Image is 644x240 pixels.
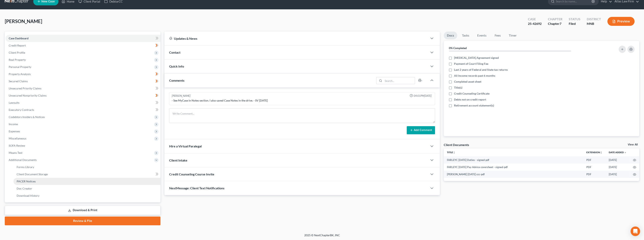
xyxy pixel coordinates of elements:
[6,92,160,99] a: Unsecured Nonpriority Claims
[631,226,640,236] div: Open Intercom Messenger
[6,71,160,78] a: Property Analysis
[5,206,160,215] a: Download & Print
[9,130,20,133] span: Expenses
[600,151,602,154] i: unfold_more
[548,21,562,26] div: Chapter
[6,99,160,106] a: Lawsuits
[548,17,562,21] div: Chapter
[9,108,34,111] span: Executory Contracts
[583,156,606,164] td: PDF
[407,126,435,135] button: Add Comment
[9,94,47,97] span: Unsecured Nonpriority Claims
[583,164,606,171] td: PDF
[17,172,48,176] span: Client Document Storage
[454,86,462,90] span: Title(s)
[9,44,26,47] span: Credit Report
[606,156,630,164] td: [DATE]
[624,151,627,154] i: expand_more
[444,164,583,171] td: FARLEYC [DATE] Pay Advice coversheet - signed-pdf
[6,78,160,85] a: Secured Claims
[6,42,160,49] a: Credit Report
[17,187,32,190] span: Doc Creator
[474,32,490,39] a: Events
[628,143,638,146] a: View All
[453,151,455,154] i: unfold_more
[9,115,45,119] span: Codebtors Insiders & Notices
[169,64,184,68] span: Quick Info
[528,21,542,26] div: 25-42692
[9,137,26,140] span: Miscellaneous
[6,85,160,92] a: Unsecured Priority Claims
[9,65,31,69] span: Personal Property
[587,17,601,21] div: District
[449,46,467,50] strong: 0% Completed
[13,192,160,199] a: Download History
[172,99,432,103] div: - See MyCase in Notes section. I also saved Case Notes in the drive. - SV [DATE]
[569,21,580,26] div: Filed
[169,50,180,54] span: Contact
[169,172,214,176] span: Credit Counseling Course Invite
[6,106,160,113] a: Executory Contracts
[13,164,160,171] a: Forms Library
[9,79,28,83] span: Secured Claims
[586,151,602,154] a: Extensionunfold_more
[491,32,504,39] a: Fees
[13,171,160,178] a: Client Document Storage
[447,151,455,154] a: Titleunfold_more
[444,143,469,147] div: Client Documents
[560,22,561,25] span: 7
[9,51,25,54] span: Client Profile
[169,186,224,190] span: NextMessage: Client Text Notifications
[9,101,19,104] span: Lawsuits
[9,144,25,147] span: SOFA Review
[454,98,486,102] span: Debts not on credit report
[6,35,160,42] a: Case Dashboard
[606,164,630,171] td: [DATE]
[587,21,601,26] div: MNB
[506,32,520,39] a: Timer
[9,87,41,90] span: Unsecured Priority Claims
[454,68,508,72] span: Last 2 years of Federal and State tax returns
[444,171,583,178] td: [PERSON_NAME] [DATE] ccc-pdf
[17,194,39,197] span: Download History
[606,171,630,178] td: [DATE]
[5,18,42,24] span: [PERSON_NAME]
[609,151,627,154] a: Date Added expand_more
[17,180,36,183] span: PACER Notices
[454,92,489,96] span: Credit Counseling Certificate
[583,171,606,178] td: PDF
[9,122,18,126] span: Income
[454,56,499,60] span: [MEDICAL_DATA] Agreement signed
[169,158,187,162] span: Client Intake
[9,158,37,162] span: Additional Documents
[169,36,423,41] div: Updates & News
[13,178,160,185] a: PACER Notices
[528,17,542,21] div: Case
[444,32,457,39] a: Docs
[444,156,583,164] td: FARLEYC [DATE] Duties - signed-pdf
[172,94,191,98] div: [PERSON_NAME]
[5,217,160,225] a: Review & File
[9,58,26,61] span: Real Property
[607,17,634,26] button: Preview
[9,37,29,40] span: Case Dashboard
[9,72,31,76] span: Property Analysis
[459,32,472,39] a: Tasks
[454,74,495,78] span: All Income records past 6 months
[169,144,202,148] span: Hire a Virtual Paralegal
[17,165,34,169] span: Forms Library
[169,78,184,82] span: Comments
[414,94,432,98] span: 04:01PM[DATE]
[9,151,22,154] span: Means Test
[383,77,415,84] input: Search...
[13,185,160,192] a: Doc Creator
[454,80,481,84] span: Completed asset sheet
[454,104,494,107] span: Retirement account statement(s)
[454,62,488,66] span: Payment of Court Filing Fee
[6,142,160,149] a: SOFA Review
[569,17,580,21] div: Status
